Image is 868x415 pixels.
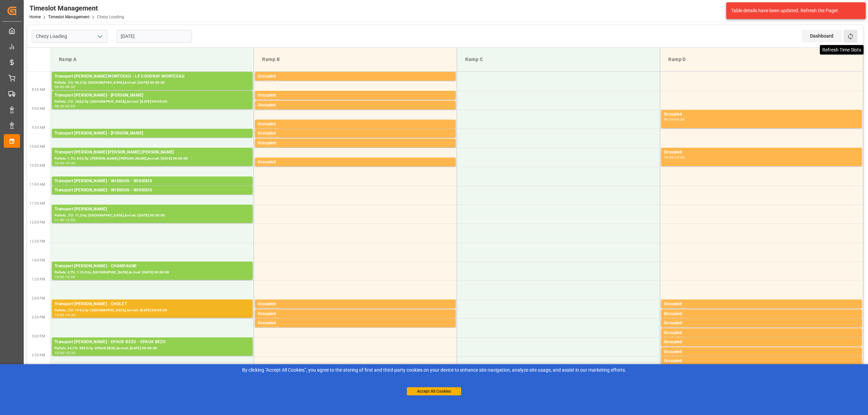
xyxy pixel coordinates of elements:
[56,53,248,66] div: Ramp A
[268,99,269,102] div: -
[674,336,675,339] div: -
[664,149,859,156] div: Occupied
[802,30,842,42] div: Dashboard
[32,30,107,43] input: Type to search/select
[664,156,674,159] div: 10:00
[258,140,453,147] div: Occupied
[258,137,268,140] div: 09:30
[29,240,45,243] span: 12:30 PM
[269,317,278,320] div: 14:30
[65,351,75,354] div: 15:30
[268,137,269,140] div: -
[29,183,45,186] span: 11:00 AM
[269,308,278,311] div: 14:15
[32,107,45,110] span: 9:00 AM
[55,194,250,200] div: Pallets: 10,TU: ,City: WISSOUS,Arrival: [DATE] 00:00:00
[55,346,250,351] div: Pallets: 24,TU: 565,City: EPAUX BEZU,Arrival: [DATE] 00:00:00
[29,202,45,205] span: 11:30 AM
[55,99,250,105] div: Pallets: ,TU: 188,City: [GEOGRAPHIC_DATA],Arrival: [DATE] 00:00:00
[29,15,41,19] a: Home
[55,162,64,165] div: 10:00
[674,317,675,320] div: -
[258,327,268,330] div: 14:30
[268,166,269,169] div: -
[269,99,278,102] div: 08:45
[269,166,278,169] div: 10:30
[674,346,675,349] div: -
[55,137,250,143] div: Pallets: 3,TU: 847,City: [GEOGRAPHIC_DATA],Arrival: [DATE] 00:00:00
[64,162,65,165] div: -
[674,156,675,159] div: -
[55,219,64,222] div: 11:30
[64,313,65,316] div: -
[55,105,64,108] div: 08:30
[65,313,75,316] div: 14:30
[32,353,45,357] span: 3:30 PM
[5,367,863,374] div: By clicking "Accept All Cookies”, you agree to the storing of first and third-party cookies on yo...
[675,118,685,121] div: 09:30
[64,219,65,222] div: -
[55,351,64,354] div: 15:00
[48,15,90,19] a: Timeslot Management
[29,164,45,167] span: 10:30 AM
[674,327,675,330] div: -
[664,327,674,330] div: 14:30
[258,159,453,166] div: Occupied
[55,308,250,313] div: Pallets: ,TU: 194,City: [GEOGRAPHIC_DATA],Arrival: [DATE] 00:00:00
[268,109,269,112] div: -
[95,31,105,42] button: open menu
[664,320,859,327] div: Occupied
[55,156,250,162] div: Pallets: 1,TU: 69,City: [PERSON_NAME] [PERSON_NAME],Arrival: [DATE] 00:00:00
[258,109,268,112] div: 08:45
[731,7,856,14] div: Table details have been updated. Refresh the Page!.
[258,130,453,137] div: Occupied
[258,301,453,308] div: Occupied
[258,99,268,102] div: 08:30
[258,147,268,150] div: 09:45
[32,334,45,338] span: 3:00 PM
[268,147,269,150] div: -
[664,339,859,346] div: Occupied
[32,126,45,129] span: 9:30 AM
[55,149,250,156] div: Transport [PERSON_NAME] [PERSON_NAME] [PERSON_NAME]
[117,30,192,43] input: DD-MM-YYYY
[29,221,45,224] span: 12:00 PM
[664,308,674,311] div: 14:00
[675,308,685,311] div: 14:15
[55,339,250,346] div: Transport [PERSON_NAME] - EPAUX BEZU - EPAUX BEZU
[664,311,859,317] div: Occupied
[258,128,268,131] div: 09:15
[675,327,685,330] div: 14:45
[664,358,859,365] div: Occupied
[29,3,124,13] div: Timeslot Management
[269,128,278,131] div: 09:30
[674,118,675,121] div: -
[664,355,674,358] div: 15:15
[268,317,269,320] div: -
[64,351,65,354] div: -
[664,111,859,118] div: Occupied
[664,330,859,336] div: Occupied
[55,185,250,190] div: Pallets: 20,TU: 562,City: WISSOUS,Arrival: [DATE] 00:00:00
[258,121,453,128] div: Occupied
[268,80,269,83] div: -
[269,137,278,140] div: 09:45
[64,105,65,108] div: -
[55,187,250,194] div: Transport [PERSON_NAME] - WISSOUS - WISSOUS
[258,102,453,109] div: Occupied
[258,308,268,311] div: 14:00
[407,387,461,395] button: Accept All Cookies
[258,92,453,99] div: Occupied
[55,313,64,316] div: 14:00
[674,355,675,358] div: -
[32,296,45,300] span: 2:00 PM
[664,349,859,355] div: Occupied
[258,311,453,317] div: Occupied
[258,320,453,327] div: Occupied
[664,118,674,121] div: 09:00
[664,336,674,339] div: 14:45
[462,53,654,66] div: Ramp C
[675,355,685,358] div: 15:30
[269,109,278,112] div: 09:00
[258,166,268,169] div: 10:15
